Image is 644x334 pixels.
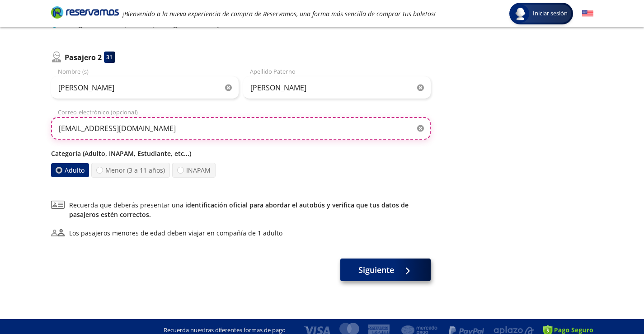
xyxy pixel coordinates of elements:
[69,201,409,219] a: identificación oficial para abordar el autobús y verifica que tus datos de pasajeros estén correc...
[358,264,394,276] span: Siguiente
[69,200,431,219] span: Recuerda que deberás presentar una
[51,149,431,158] p: Categoría (Adulto, INAPAM, Estudiante, etc...)
[340,259,431,281] button: Siguiente
[51,163,89,177] label: Adulto
[582,8,593,19] button: English
[65,52,102,63] p: Pasajero 2
[69,228,282,238] div: Los pasajeros menores de edad deben viajar en compañía de 1 adulto
[529,9,571,18] span: Iniciar sesión
[51,76,239,99] input: Nombre (s)
[51,117,431,140] input: Correo electrónico (opcional)
[91,163,170,178] label: Menor (3 a 11 años)
[243,76,431,99] input: Apellido Paterno
[104,52,115,63] div: 31
[172,163,216,178] label: INAPAM
[51,5,119,19] i: Brand Logo
[122,9,436,18] em: ¡Bienvenido a la nueva experiencia de compra de Reservamos, una forma más sencilla de comprar tus...
[51,5,119,22] a: Brand Logo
